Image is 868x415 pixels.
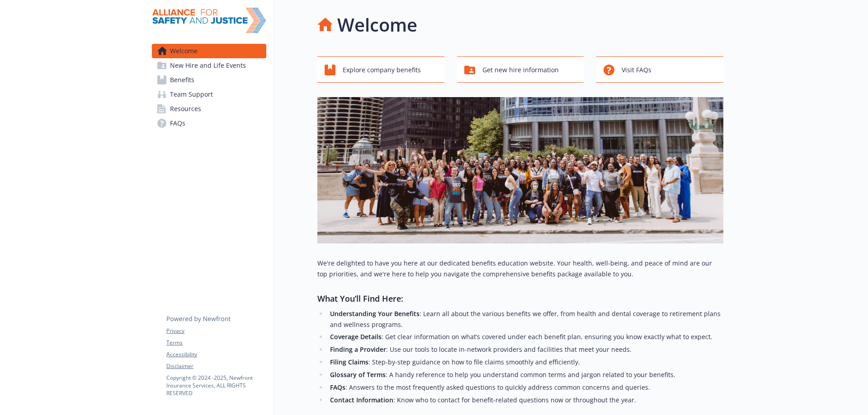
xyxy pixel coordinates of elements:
[457,56,584,83] button: Get new hire information
[152,87,266,102] a: Team Support
[152,116,266,131] a: FAQs
[327,382,723,393] li: : Answers to the most frequently asked questions to quickly address common concerns and queries.
[343,61,421,79] span: Explore company benefits
[170,102,201,116] span: Resources
[330,332,382,341] strong: Coverage Details
[622,61,651,79] span: Visit FAQs
[330,358,368,366] strong: Filing Claims
[317,258,723,280] p: We're delighted to have you here at our dedicated benefits education website. Your health, well-b...
[327,308,723,330] li: : Learn all about the various benefits we offer, from health and dental coverage to retirement pl...
[170,58,246,73] span: New Hire and Life Events
[170,44,198,58] span: Welcome
[337,11,417,38] h1: Welcome
[330,370,386,379] strong: Glossary of Terms
[166,362,266,370] a: Disclaimer
[330,345,386,354] strong: Finding a Provider
[330,309,420,318] strong: Understanding Your Benefits
[317,56,444,83] button: Explore company benefits
[152,58,266,73] a: New Hire and Life Events
[166,327,266,335] a: Privacy
[327,369,723,380] li: : A handy reference to help you understand common terms and jargon related to your benefits.
[327,357,723,368] li: : Step-by-step guidance on how to file claims smoothly and efficiently.
[152,44,266,58] a: Welcome
[166,350,266,359] a: Accessibility
[166,339,266,347] a: Terms
[170,87,213,102] span: Team Support
[330,396,393,404] strong: Contact Information
[317,97,723,243] img: overview page banner
[482,61,559,79] span: Get new hire information
[152,102,266,116] a: Resources
[317,292,723,305] h3: What You’ll Find Here:
[152,73,266,87] a: Benefits
[327,395,723,406] li: : Know who to contact for benefit-related questions now or throughout the year.
[596,56,723,83] button: Visit FAQs
[327,331,723,342] li: : Get clear information on what’s covered under each benefit plan, ensuring you know exactly what...
[170,73,194,87] span: Benefits
[327,344,723,355] li: : Use our tools to locate in-network providers and facilities that meet your needs.
[170,116,185,131] span: FAQs
[330,383,345,392] strong: FAQs
[166,374,266,397] p: Copyright © 2024 - 2025 , Newfront Insurance Services, ALL RIGHTS RESERVED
